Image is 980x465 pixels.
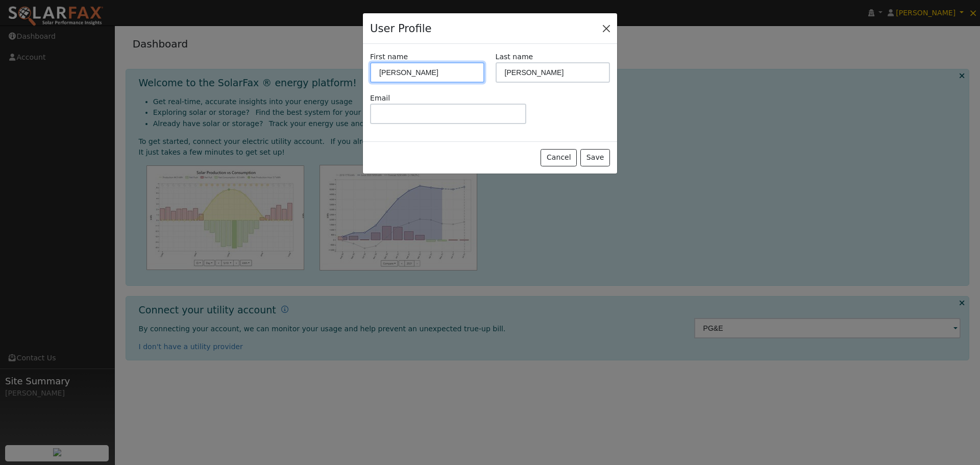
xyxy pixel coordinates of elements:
[599,21,614,35] button: Close
[541,149,577,166] button: Cancel
[370,52,408,62] label: First name
[580,149,610,166] button: Save
[370,20,431,37] h4: User Profile
[370,93,390,104] label: Email
[496,52,533,62] label: Last name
